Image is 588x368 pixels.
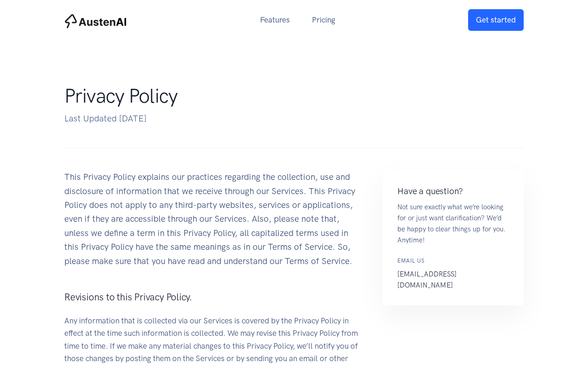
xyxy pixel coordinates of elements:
[468,9,524,31] a: Get started
[64,14,127,29] img: AustenAI Home
[64,112,505,126] p: Last Updated [DATE]
[64,170,364,268] p: This Privacy Policy explains our practices regarding the collection, use and disclosure of inform...
[397,185,509,198] h4: Have a question?
[64,290,364,304] h3: Revisions to this Privacy Policy.
[397,257,509,265] h6: Email us
[64,84,505,108] h1: Privacy Policy
[301,10,346,30] a: Pricing
[397,201,509,246] p: Not sure exactly what we’re looking for or just want clarification? We’d be happy to clear things...
[397,270,457,289] a: [EMAIL_ADDRESS][DOMAIN_NAME]
[249,10,301,30] a: Features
